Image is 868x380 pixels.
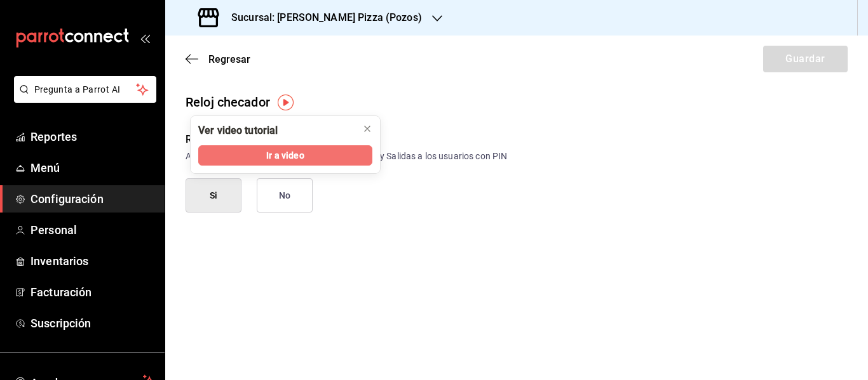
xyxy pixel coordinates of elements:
[186,53,250,65] button: Regresar
[31,190,154,207] span: Configuración
[186,93,270,112] div: Reloj checador
[34,83,137,96] span: Pregunta a Parrot AI
[208,53,250,65] span: Regresar
[186,132,848,147] div: Reloj checador
[186,150,848,163] div: Al elegir “Si”, se habilitará el registro de Entradas y Salidas a los usuarios con PIN
[31,159,154,176] span: Menú
[31,284,154,301] span: Facturación
[14,76,156,103] button: Pregunta a Parrot AI
[257,178,313,213] button: No
[140,33,150,43] button: open_drawer_menu
[31,221,154,239] span: Personal
[31,315,154,332] span: Suscripción
[31,252,154,270] span: Inventarios
[9,92,156,105] a: Pregunta a Parrot AI
[186,178,241,213] button: Si
[278,95,294,110] img: Tooltip marker
[198,124,278,138] div: Ver video tutorial
[198,145,372,166] button: Ir a video
[221,10,422,25] h3: Sucursal: [PERSON_NAME] Pizza (Pozos)
[357,119,377,139] button: close
[266,149,304,162] span: Ir a video
[31,128,154,145] span: Reportes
